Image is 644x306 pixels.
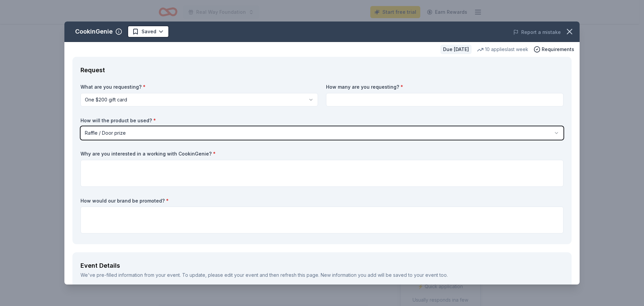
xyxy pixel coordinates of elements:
[127,26,169,38] button: Saved
[80,84,318,90] label: What are you requesting?
[80,117,563,124] label: How will the product be used?
[513,28,561,36] button: Report a mistake
[326,84,563,90] label: How many are you requesting?
[440,45,472,54] div: Due [DATE]
[80,65,563,76] div: Request
[80,198,563,204] label: How would our brand be promoted?
[542,45,574,53] span: Requirements
[477,45,528,53] div: 10 applies last week
[75,26,113,37] div: CookinGenie
[80,271,563,279] div: We've pre-filled information from your event. To update, please edit your event and then refresh ...
[534,45,574,53] button: Requirements
[80,260,563,271] div: Event Details
[80,150,563,157] label: Why are you interested in a working with CookinGenie?
[142,28,156,36] span: Saved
